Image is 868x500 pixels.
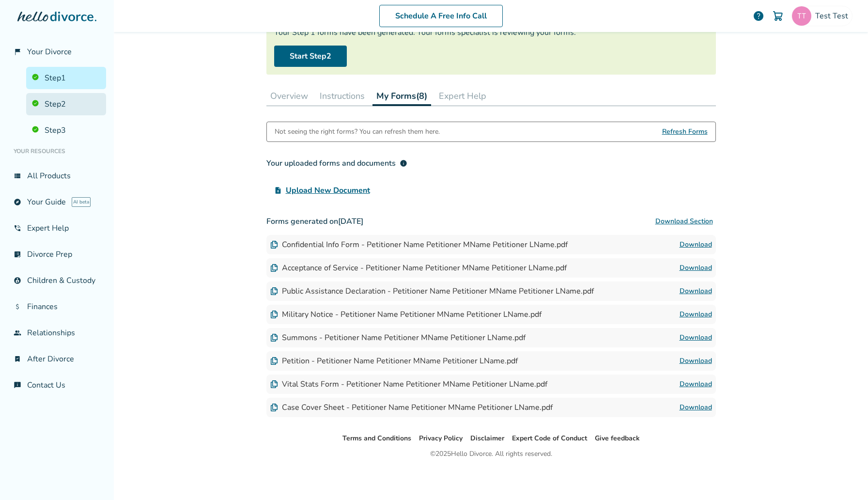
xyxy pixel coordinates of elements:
a: Privacy Policy [419,434,463,443]
div: Public Assistance Declaration - Petitioner Name Petitioner MName Petitioner LName.pdf [270,286,594,297]
span: bookmark_check [14,355,21,363]
div: Your uploaded forms and documents [266,157,407,169]
span: flag_2 [14,48,21,56]
div: Confidential Info Form - Petitioner Name Petitioner MName Petitioner LName.pdf [270,239,568,250]
a: Start Step2 [274,46,347,67]
a: Schedule A Free Info Call [379,5,503,27]
a: Download [680,262,712,274]
a: view_listAll Products [8,165,106,187]
a: Step2 [26,93,106,115]
img: Document [270,264,278,272]
span: chat_info [14,381,21,389]
img: Document [270,357,278,365]
button: Instructions [316,86,369,106]
span: group [14,329,21,337]
a: exploreYour GuideAI beta [8,191,106,213]
a: Download [680,332,712,344]
img: Cart [772,10,784,22]
a: attach_moneyFinances [8,296,106,318]
a: Download [680,239,712,250]
span: Upload New Document [286,185,370,196]
a: Expert Code of Conduct [512,434,587,443]
span: list_alt_check [14,250,21,258]
a: Download [680,285,712,297]
a: list_alt_checkDivorce Prep [8,243,106,266]
button: Download Section [652,212,716,231]
a: groupRelationships [8,322,106,344]
a: bookmark_checkAfter Divorce [8,348,106,370]
div: Case Cover Sheet - Petitioner Name Petitioner MName Petitioner LName.pdf [270,402,553,413]
div: © 2025 Hello Divorce. All rights reserved. [430,448,552,460]
a: flag_2Your Divorce [8,41,106,63]
a: phone_in_talkExpert Help [8,217,106,239]
a: help [753,10,764,22]
li: Disclaimer [470,433,504,444]
img: Document [270,241,278,249]
li: Give feedback [595,433,640,444]
span: explore [14,198,21,206]
a: Terms and Conditions [342,434,411,443]
img: Document [270,311,278,318]
span: phone_in_talk [14,224,21,232]
button: Expert Help [435,86,490,106]
a: Download [680,378,712,390]
span: attach_money [14,303,21,311]
img: sephiroth.jedidiah@freedrops.org [792,6,811,26]
span: AI beta [72,197,91,207]
img: Document [270,334,278,342]
iframe: Chat Widget [820,453,868,500]
div: Acceptance of Service - Petitioner Name Petitioner MName Petitioner LName.pdf [270,263,567,273]
span: Refresh Forms [662,122,708,141]
div: Not seeing the right forms? You can refresh them here. [275,122,440,141]
a: Download [680,402,712,413]
div: Vital Stats Form - Petitioner Name Petitioner MName Petitioner LName.pdf [270,379,547,390]
span: view_list [14,172,21,180]
button: My Forms(8) [372,86,431,106]
span: info [400,159,407,167]
li: Your Resources [8,141,106,161]
div: Military Notice - Petitioner Name Petitioner MName Petitioner LName.pdf [270,309,542,320]
img: Document [270,380,278,388]
span: account_child [14,277,21,284]
img: Document [270,287,278,295]
a: Step1 [26,67,106,89]
button: Overview [266,86,312,106]
div: Petition - Petitioner Name Petitioner MName Petitioner LName.pdf [270,356,518,366]
img: Document [270,404,278,411]
a: Download [680,309,712,320]
span: Test Test [815,11,852,21]
div: Summons - Petitioner Name Petitioner MName Petitioner LName.pdf [270,332,526,343]
a: Download [680,355,712,367]
span: upload_file [274,187,282,194]
a: chat_infoContact Us [8,374,106,396]
a: Step3 [26,119,106,141]
a: account_childChildren & Custody [8,269,106,292]
span: Your Divorce [27,47,72,57]
h3: Forms generated on [DATE] [266,212,716,231]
